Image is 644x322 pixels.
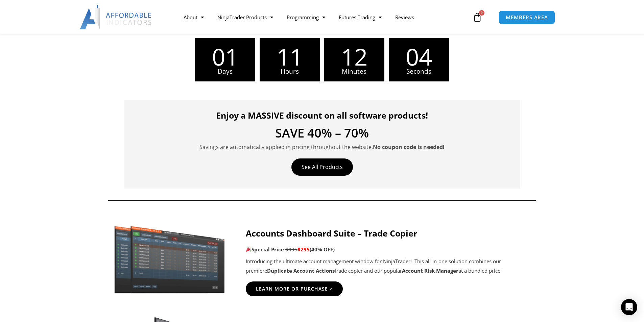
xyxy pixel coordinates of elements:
h4: SAVE 40% – 70% [135,127,510,139]
a: 0 [462,7,492,27]
div: Open Intercom Messenger [621,299,637,315]
span: 12 [324,45,384,68]
strong: No coupon code is needed! [373,143,445,151]
img: LogoAI | Affordable Indicators – NinjaTrader [80,5,152,29]
a: Reviews [388,9,421,25]
b: (40% OFF) [310,246,335,253]
span: 11 [260,45,320,68]
nav: Menu [177,9,471,25]
a: About [177,9,211,25]
h4: Enjoy a MASSIVE discount on all software products! [135,110,510,120]
p: Savings are automatically applied in pricing throughout the website. [135,143,510,152]
span: $295 [297,246,310,253]
strong: Account Risk Manager [402,267,458,274]
img: Screenshot 2024-11-20 151221 | Affordable Indicators – NinjaTrader [111,223,229,295]
a: MEMBERS AREA [499,10,555,24]
a: See All Products [291,158,353,176]
span: 0 [479,10,484,16]
span: 01 [195,45,255,68]
strong: Duplicate Account Actions [267,267,335,274]
span: Minutes [324,68,384,75]
a: Learn More Or Purchase > [246,281,343,296]
span: $495 [285,246,297,253]
strong: Accounts Dashboard Suite – Trade Copier [246,227,417,239]
span: 04 [389,45,449,68]
span: MEMBERS AREA [506,15,548,20]
img: 🎉 [246,247,251,252]
span: Learn More Or Purchase > [256,287,333,291]
span: Seconds [389,68,449,75]
span: Hours [260,68,320,75]
span: Days [195,68,255,75]
p: Introducing the ultimate account management window for NinjaTrader! This all-in-one solution comb... [246,257,533,276]
a: NinjaTrader Products [211,9,280,25]
strong: Special Price [246,246,284,253]
a: Programming [280,9,332,25]
a: Futures Trading [332,9,388,25]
